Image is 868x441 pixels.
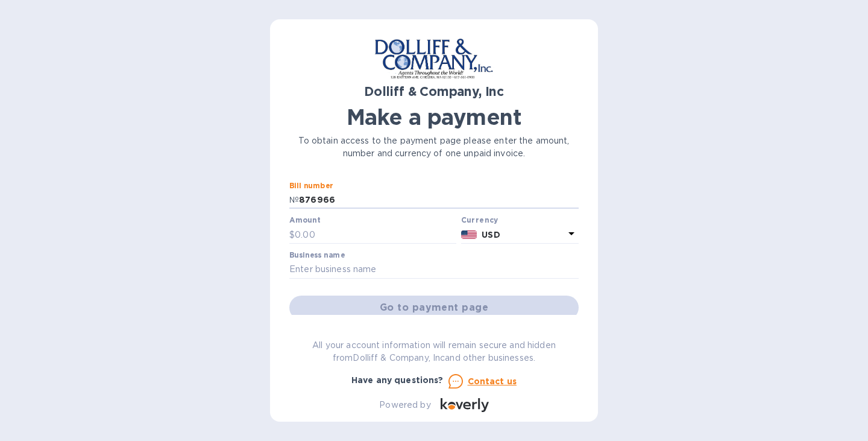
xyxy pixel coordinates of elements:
[299,191,579,209] input: Enter bill number
[289,194,299,206] p: №
[461,215,498,224] b: Currency
[482,230,500,240] b: USD
[468,376,517,386] u: Contact us
[289,135,579,160] p: To obtain access to the payment page please enter the amount, number and currency of one unpaid i...
[289,229,295,241] p: $
[289,339,579,364] p: All your account information will remain secure and hidden from Dolliff & Company, Inc and other ...
[351,375,444,385] b: Have any questions?
[289,182,333,189] label: Bill number
[289,217,320,224] label: Amount
[289,261,579,279] input: Enter business name
[364,84,504,99] b: Dolliff & Company, Inc
[289,104,579,130] h1: Make a payment
[289,252,345,259] label: Business name
[379,399,430,411] p: Powered by
[295,226,456,244] input: 0.00
[461,230,477,239] img: USD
